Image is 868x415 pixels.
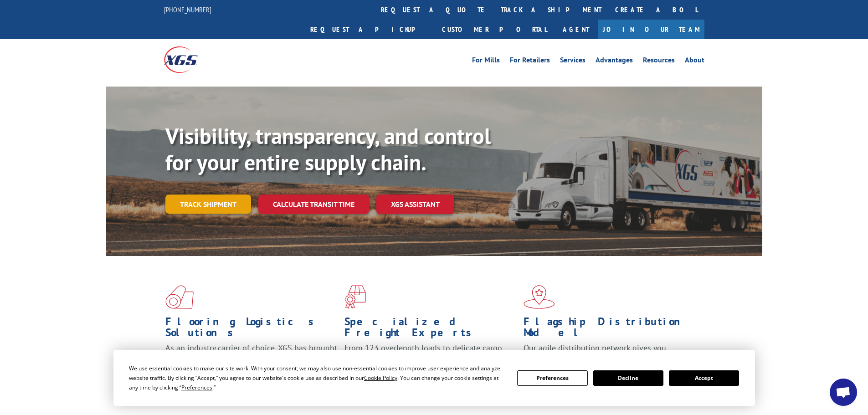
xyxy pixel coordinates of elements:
b: Visibility, transparency, and control for your entire supply chain. [165,122,491,176]
h1: Specialized Freight Experts [344,316,517,343]
a: For Mills [472,56,500,67]
a: Agent [554,20,598,39]
a: Track shipment [165,195,251,214]
button: Decline [593,370,663,386]
a: [PHONE_NUMBER] [164,5,211,14]
a: Resources [643,56,675,67]
a: Advantages [596,56,633,67]
a: Calculate transit time [258,195,369,214]
span: Our agile distribution network gives you nationwide inventory management on demand. [524,343,691,364]
h1: Flagship Distribution Model [524,316,696,343]
span: As an industry carrier of choice, XGS has brought innovation and dedication to flooring logistics... [165,343,337,375]
button: Accept [669,370,739,386]
button: Preferences [517,370,587,386]
a: Customer Portal [435,20,554,39]
p: From 123 overlength loads to delicate cargo, our experienced staff knows the best way to move you... [344,343,517,383]
span: Cookie Policy [364,374,397,382]
h1: Flooring Logistics Solutions [165,316,338,343]
span: Preferences [181,384,212,391]
div: Open chat [830,379,857,406]
a: About [685,56,704,67]
a: XGS ASSISTANT [376,195,454,214]
div: Cookie Consent Prompt [113,350,755,406]
a: Join Our Team [598,20,704,39]
a: For Retailers [510,56,550,67]
img: xgs-icon-focused-on-flooring-red [344,285,366,309]
a: Services [560,56,586,67]
img: xgs-icon-total-supply-chain-intelligence-red [165,285,194,309]
div: We use essential cookies to make our site work. With your consent, we may also use non-essential ... [129,364,506,392]
a: Request a pickup [303,20,435,39]
img: xgs-icon-flagship-distribution-model-red [524,285,555,309]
